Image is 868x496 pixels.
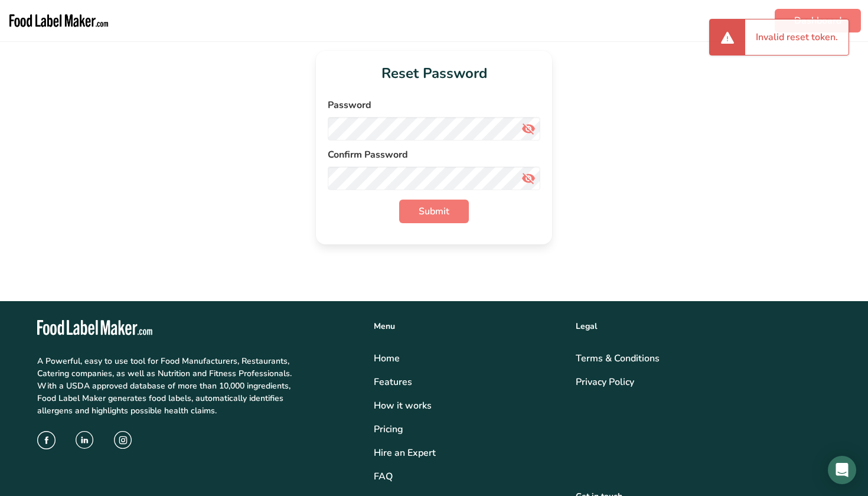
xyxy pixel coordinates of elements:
[399,200,469,223] button: Submit
[7,5,110,37] img: Food Label Maker
[374,320,562,332] div: Menu
[828,456,856,484] div: Open Intercom Messenger
[374,375,562,389] a: Features
[374,422,562,436] a: Pricing
[328,98,540,112] label: Password
[775,9,861,32] a: Dashboard
[419,204,449,218] span: Submit
[745,19,849,55] div: Invalid reset token.
[576,320,831,332] div: Legal
[374,399,562,413] div: How it works
[37,355,295,417] p: A Powerful, easy to use tool for Food Manufacturers, Restaurants, Catering companies, as well as ...
[576,375,831,389] a: Privacy Policy
[374,351,562,366] a: Home
[328,148,540,162] label: Confirm Password
[328,63,540,84] h1: Reset Password
[576,351,831,366] a: Terms & Conditions
[374,469,562,484] a: FAQ
[374,446,562,460] a: Hire an Expert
